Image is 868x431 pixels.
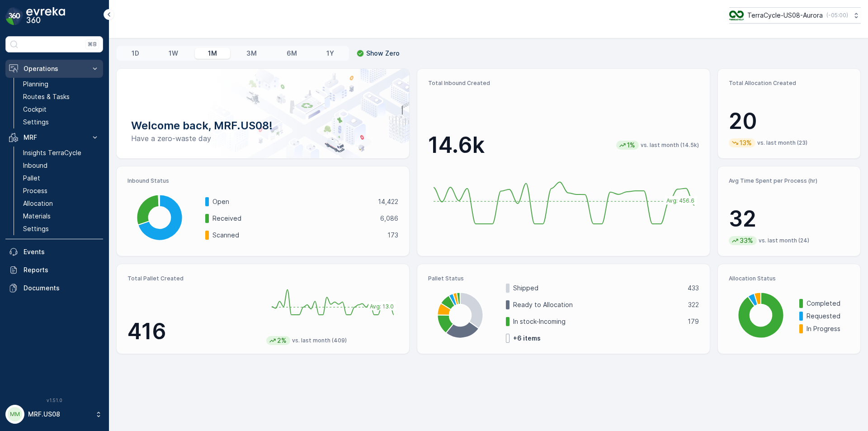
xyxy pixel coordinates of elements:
p: 179 [688,317,699,326]
a: Inbound [19,159,103,172]
a: Routes & Tasks [19,90,103,103]
p: Cockpit [23,105,47,114]
p: Operations [24,64,85,73]
p: 33% [739,236,754,245]
a: Process [19,185,103,197]
p: Completed [807,299,849,308]
p: 20 [729,108,849,135]
p: Welcome back, MRF.US08! [131,118,395,133]
p: 1Y [326,49,334,58]
p: vs. last month (14.5k) [641,142,699,149]
p: Scanned [212,231,382,240]
p: 173 [387,231,398,240]
p: 433 [688,284,699,293]
p: Settings [23,118,49,127]
p: 416 [127,318,259,345]
span: v 1.51.0 [5,398,103,403]
button: MMMRF.US08 [5,405,103,424]
p: MRF.US08 [28,410,90,419]
img: logo_dark-DEwI_e13.png [26,7,65,25]
p: Open [212,197,372,206]
a: Settings [19,223,103,235]
p: TerraCycle-US08-Aurora [747,11,823,20]
p: vs. last month (409) [292,337,347,344]
p: 14.6k [428,132,485,159]
p: In stock-Incoming [513,317,682,326]
p: 32 [729,205,849,232]
p: Documents [24,284,99,293]
p: 6M [287,49,297,58]
p: Requested [807,312,849,321]
button: TerraCycle-US08-Aurora(-05:00) [729,7,861,24]
p: Inbound Status [127,177,398,185]
p: ⌘B [88,41,97,48]
p: Allocation [23,199,53,208]
p: Pallet Status [428,275,699,282]
p: + 6 items [513,334,541,343]
button: Operations [5,60,103,78]
a: Allocation [19,197,103,210]
button: MRF [5,128,103,147]
p: 2% [276,336,288,345]
div: MM [8,407,22,422]
a: Reports [5,261,103,279]
p: Events [24,247,99,256]
a: Planning [19,78,103,90]
p: 3M [246,49,257,58]
p: Pallet [23,174,40,183]
a: Materials [19,210,103,223]
p: Allocation Status [729,275,849,282]
p: 1W [169,49,178,58]
p: Planning [23,80,48,89]
a: Cockpit [19,103,103,116]
p: Settings [23,224,49,233]
p: MRF [24,133,85,142]
p: 13% [739,138,753,147]
p: Avg Time Spent per Process (hr) [729,177,849,185]
p: 1M [208,49,217,58]
p: 322 [688,300,699,309]
p: 6,086 [380,214,398,223]
img: logo [5,7,24,25]
a: Pallet [19,172,103,185]
p: Received [212,214,374,223]
p: Total Pallet Created [127,275,259,282]
p: Inbound [23,161,47,170]
a: Settings [19,116,103,128]
p: 14,422 [378,197,398,206]
p: vs. last month (23) [757,139,807,147]
a: Insights TerraCycle [19,147,103,159]
p: Shipped [513,284,682,293]
p: Process [23,186,47,195]
p: Routes & Tasks [23,92,70,101]
p: Total Allocation Created [729,80,849,87]
p: ( -05:00 ) [826,12,848,19]
p: Ready to Allocation [513,300,682,309]
img: image_ci7OI47.png [729,10,744,20]
a: Events [5,243,103,261]
p: Reports [24,265,99,275]
p: In Progress [807,324,849,333]
p: Have a zero-waste day [131,133,395,144]
a: Documents [5,279,103,297]
p: Show Zero [366,49,400,58]
p: 1D [132,49,139,58]
p: Insights TerraCycle [23,148,81,157]
p: Total Inbound Created [428,80,699,87]
p: vs. last month (24) [759,237,809,244]
p: 1% [626,141,636,150]
p: Materials [23,212,51,221]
